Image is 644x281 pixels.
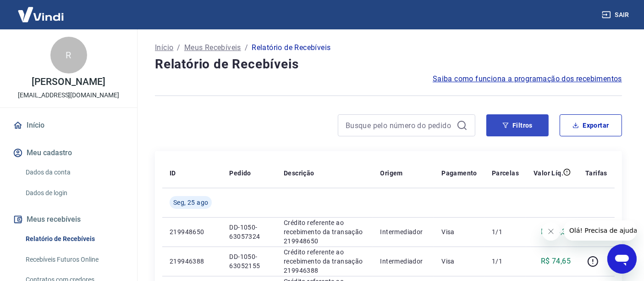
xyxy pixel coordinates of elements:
[284,247,365,275] p: Crédito referente ao recebimento da transação 219946388
[252,42,330,53] p: Relatório de Recebíveis
[380,257,427,266] p: Intermediador
[607,244,637,274] iframe: Botão para abrir a janela de mensagens
[492,227,519,236] p: 1/1
[177,42,180,53] p: /
[32,77,105,87] p: [PERSON_NAME]
[380,169,403,178] p: Origem
[22,230,126,248] a: Relatório de Recebíveis
[492,169,519,178] p: Parcelas
[229,169,251,178] p: Pedido
[229,223,269,241] p: DD-1050-63057324
[22,184,126,202] a: Dados de login
[50,37,87,73] div: R
[155,42,173,53] a: Início
[600,6,633,23] button: Sair
[245,42,248,53] p: /
[22,250,126,269] a: Recebíveis Futuros Online
[346,118,453,132] input: Busque pelo número do pedido
[380,227,427,236] p: Intermediador
[441,257,477,266] p: Visa
[18,90,119,100] p: [EMAIL_ADDRESS][DOMAIN_NAME]
[534,169,563,178] p: Valor Líq.
[441,169,477,178] p: Pagamento
[6,6,77,14] span: Olá! Precisa de ajuda?
[560,114,622,136] button: Exportar
[170,257,215,266] p: 219946388
[173,198,208,207] span: Seg, 25 ago
[492,257,519,266] p: 1/1
[11,209,126,230] button: Meus recebíveis
[486,114,549,136] button: Filtros
[11,143,126,163] button: Meu cadastro
[170,227,215,236] p: 219948650
[155,55,622,73] h4: Relatório de Recebíveis
[441,227,477,236] p: Visa
[564,220,637,241] iframe: Mensagem da empresa
[433,73,622,84] a: Saiba como funciona a programação dos recebimentos
[541,256,571,267] p: R$ 74,65
[542,222,560,241] iframe: Fechar mensagem
[585,169,607,178] p: Tarifas
[229,252,269,270] p: DD-1050-63052155
[284,169,314,178] p: Descrição
[170,169,176,178] p: ID
[184,42,241,53] a: Meus Recebíveis
[22,163,126,182] a: Dados da conta
[11,0,71,28] img: Vindi
[541,226,571,237] p: R$ 84,37
[11,115,126,135] a: Início
[284,218,365,246] p: Crédito referente ao recebimento da transação 219948650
